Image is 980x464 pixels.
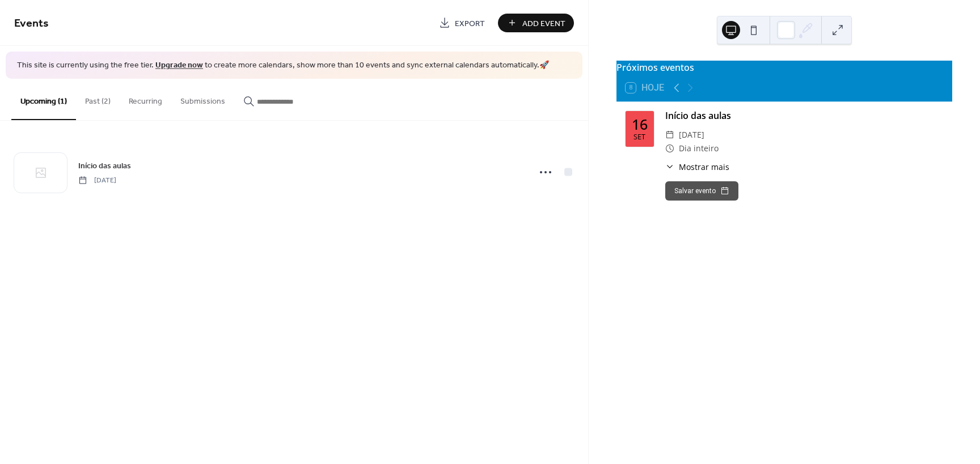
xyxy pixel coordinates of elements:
[616,61,952,74] div: Próximos eventos
[455,18,485,29] span: Export
[665,128,674,142] div: ​
[171,79,234,119] button: Submissions
[665,142,674,155] div: ​
[17,60,549,71] span: This site is currently using the free tier. to create more calendars, show more than 10 events an...
[679,142,719,155] span: Dia inteiro
[632,117,648,131] div: 16
[76,79,120,119] button: Past (2)
[665,161,729,173] button: ​Mostrar mais
[522,18,565,29] span: Add Event
[665,161,674,173] div: ​
[78,175,116,185] span: [DATE]
[679,128,704,142] span: [DATE]
[120,79,171,119] button: Recurring
[665,181,738,201] button: Salvar evento
[78,160,131,172] span: Início das aulas
[498,14,574,32] button: Add Event
[430,14,493,32] a: Export
[78,159,131,172] a: Início das aulas
[633,134,645,141] div: set
[11,79,76,120] button: Upcoming (1)
[155,58,203,73] a: Upgrade now
[679,161,729,173] span: Mostrar mais
[665,109,943,122] div: Início das aulas
[14,12,49,35] span: Events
